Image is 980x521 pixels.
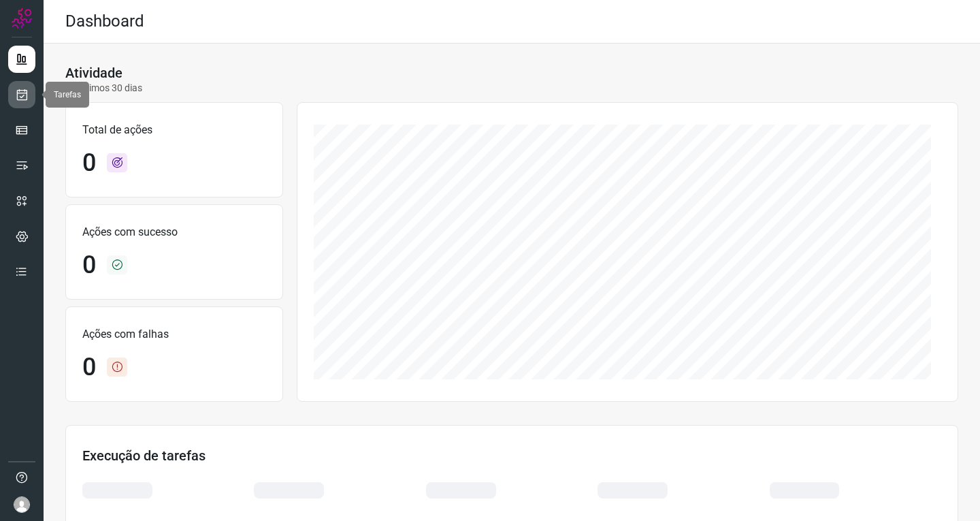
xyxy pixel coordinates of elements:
[82,122,266,138] p: Total de ações
[82,224,266,240] p: Ações com sucesso
[65,81,142,95] p: Últimos 30 dias
[82,326,266,343] p: Ações com falhas
[82,447,941,464] h3: Execução de tarefas
[54,90,81,99] span: Tarefas
[82,353,96,382] h1: 0
[65,65,122,81] h3: Atividade
[12,8,32,29] img: Logo
[65,12,144,31] h2: Dashboard
[82,251,96,280] h1: 0
[14,496,30,513] img: avatar-user-boy.jpg
[82,148,96,178] h1: 0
